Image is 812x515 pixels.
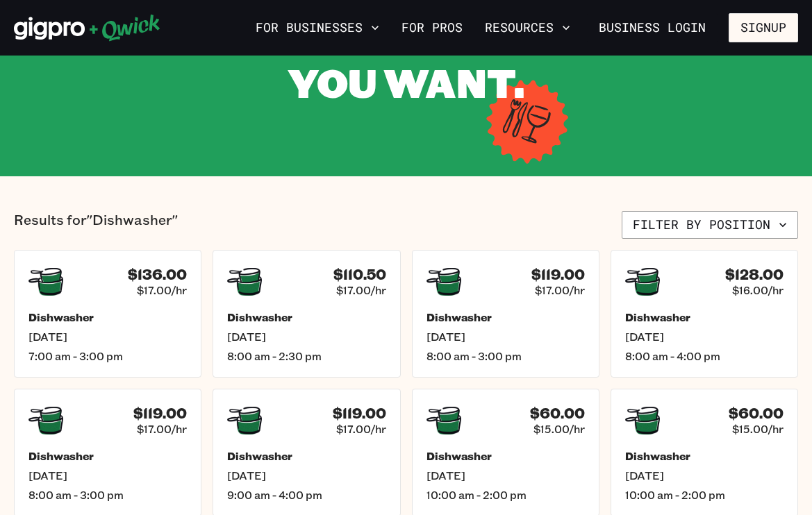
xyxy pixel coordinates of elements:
[396,16,468,40] a: For Pros
[426,488,585,502] span: 10:00 am - 2:00 pm
[725,266,784,283] h4: $128.00
[28,468,187,482] span: [DATE]
[426,310,585,324] h5: Dishwasher
[213,250,400,378] a: $110.50$17.00/hrDishwasher[DATE]8:00 am - 2:30 pm
[28,349,187,363] span: 7:00 am - 3:00 pm
[611,250,798,378] a: $128.00$16.00/hrDishwasher[DATE]8:00 am - 4:00 pm
[28,330,187,344] span: [DATE]
[40,8,772,108] span: WORK IN HOSPITALITY WHENEVER YOU WANT.
[732,422,784,436] span: $15.00/hr
[336,283,386,297] span: $17.00/hr
[28,310,187,324] h5: Dishwasher
[729,405,784,422] h4: $60.00
[14,250,201,378] a: $136.00$17.00/hrDishwasher[DATE]7:00 am - 3:00 pm
[622,211,798,239] button: Filter by position
[729,13,798,42] button: Signup
[133,405,187,422] h4: $119.00
[137,422,187,436] span: $17.00/hr
[531,266,585,283] h4: $119.00
[535,283,585,297] span: $17.00/hr
[625,310,784,324] h5: Dishwasher
[28,488,187,502] span: 8:00 am - 3:00 pm
[227,349,386,363] span: 8:00 am - 2:30 pm
[625,488,784,502] span: 10:00 am - 2:00 pm
[426,349,585,363] span: 8:00 am - 3:00 pm
[587,13,718,42] a: Business Login
[412,250,599,378] a: $119.00$17.00/hrDishwasher[DATE]8:00 am - 3:00 pm
[479,16,576,40] button: Resources
[625,468,784,482] span: [DATE]
[227,468,386,482] span: [DATE]
[625,349,784,363] span: 8:00 am - 4:00 pm
[137,283,187,297] span: $17.00/hr
[530,405,585,422] h4: $60.00
[227,310,386,324] h5: Dishwasher
[250,16,385,40] button: For Businesses
[426,449,585,463] h5: Dishwasher
[336,422,386,436] span: $17.00/hr
[128,266,187,283] h4: $136.00
[625,330,784,344] span: [DATE]
[227,330,386,344] span: [DATE]
[28,449,187,463] h5: Dishwasher
[732,283,784,297] span: $16.00/hr
[426,468,585,482] span: [DATE]
[426,330,585,344] span: [DATE]
[14,211,178,239] p: Results for "Dishwasher"
[227,488,386,502] span: 9:00 am - 4:00 pm
[333,266,386,283] h4: $110.50
[533,422,585,436] span: $15.00/hr
[625,449,784,463] h5: Dishwasher
[227,449,386,463] h5: Dishwasher
[333,405,386,422] h4: $119.00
